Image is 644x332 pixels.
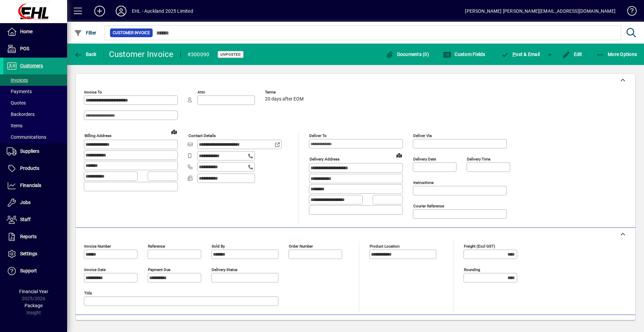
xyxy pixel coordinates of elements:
[72,48,98,60] button: Back
[562,52,582,57] span: Edit
[441,48,487,60] button: Custom Fields
[20,46,29,51] span: POS
[413,204,444,208] mat-label: Courier Reference
[3,228,67,245] a: Reports
[74,52,97,57] span: Back
[20,165,39,171] span: Products
[20,268,37,273] span: Support
[20,217,31,222] span: Staff
[309,133,327,138] mat-label: Deliver To
[501,52,540,57] span: ost & Email
[265,90,305,94] span: Terms
[7,77,28,83] span: Invoices
[84,244,111,249] mat-label: Invoice number
[3,263,67,279] a: Support
[467,157,490,161] mat-label: Delivery time
[596,52,637,57] span: More Options
[465,6,615,16] div: [PERSON_NAME] [PERSON_NAME][EMAIL_ADDRESS][DOMAIN_NAME]
[220,52,241,57] span: Unposted
[413,180,434,185] mat-label: Instructions
[7,89,32,94] span: Payments
[289,244,313,249] mat-label: Order number
[110,5,132,17] button: Profile
[7,123,22,128] span: Items
[413,133,432,138] mat-label: Deliver via
[19,289,48,294] span: Financial Year
[84,90,102,94] mat-label: Invoice To
[148,267,170,272] mat-label: Payment due
[169,126,179,137] a: View on map
[443,52,485,57] span: Custom Fields
[3,131,67,143] a: Communications
[148,244,165,249] mat-label: Reference
[89,5,110,17] button: Add
[20,63,43,68] span: Customers
[3,194,67,211] a: Jobs
[20,234,37,239] span: Reports
[7,100,26,106] span: Quotes
[464,267,480,272] mat-label: Rounding
[3,23,67,40] a: Home
[20,251,37,256] span: Settings
[20,148,39,154] span: Suppliers
[3,86,67,97] a: Payments
[20,200,31,205] span: Jobs
[67,48,104,60] app-page-header-button: Back
[3,246,67,262] a: Settings
[7,134,46,140] span: Communications
[498,48,543,60] button: Post & Email
[24,303,43,308] span: Package
[7,112,35,117] span: Backorders
[3,177,67,194] a: Financials
[370,244,399,249] mat-label: Product location
[113,29,150,36] span: Customer Invoice
[20,183,41,188] span: Financials
[3,74,67,86] a: Invoices
[595,48,639,60] button: More Options
[3,143,67,160] a: Suppliers
[109,49,174,60] div: Customer Invoice
[560,48,584,60] button: Edit
[385,52,429,57] span: Documents (0)
[72,27,98,39] button: Filter
[464,244,495,249] mat-label: Freight (excl GST)
[3,160,67,177] a: Products
[3,211,67,228] a: Staff
[132,6,193,16] div: EHL - Auckland 2025 Limited
[20,29,33,34] span: Home
[212,244,225,249] mat-label: Sold by
[265,96,304,102] span: 20 days after EOM
[3,109,67,120] a: Backorders
[413,157,436,161] mat-label: Delivery date
[3,41,67,57] a: POS
[513,52,516,57] span: P
[394,150,405,160] a: View on map
[3,97,67,109] a: Quotes
[3,120,67,131] a: Items
[622,1,636,23] a: Knowledge Base
[84,291,92,295] mat-label: Title
[212,267,237,272] mat-label: Delivery status
[84,267,106,272] mat-label: Invoice date
[384,48,431,60] button: Documents (0)
[74,30,97,36] span: Filter
[198,90,205,94] mat-label: Attn
[187,49,210,60] div: #300090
